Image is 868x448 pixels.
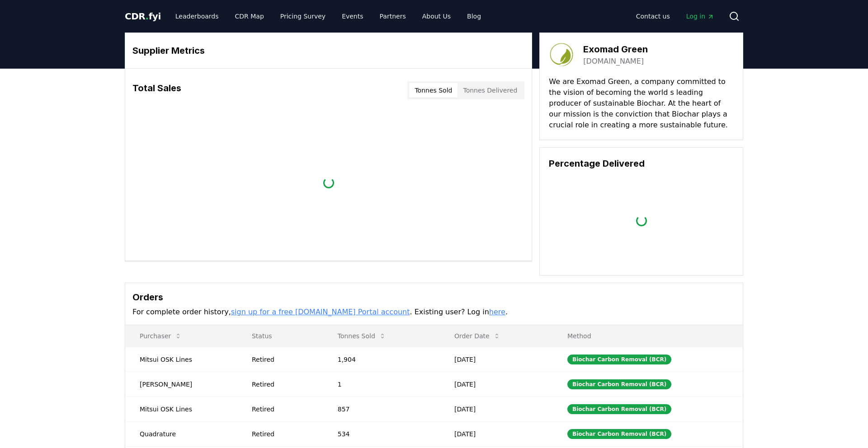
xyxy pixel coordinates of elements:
a: CDR Map [228,8,271,24]
h3: Supplier Metrics [132,44,524,57]
span: Log in [686,12,714,21]
a: CDR.fyi [125,10,161,23]
td: [DATE] [440,397,553,421]
a: [DOMAIN_NAME] [583,56,644,67]
a: Contact us [629,8,677,24]
button: Order Date [447,327,508,345]
p: For complete order history, . Existing user? Log in . [132,307,736,317]
td: 857 [323,397,440,421]
p: Method [560,331,736,341]
a: sign up for a free [DOMAIN_NAME] Portal account [231,308,410,316]
td: [DATE] [440,372,553,397]
a: Events [335,8,370,24]
p: We are Exomad Green, a company committed to the vision of becoming the world s leading producer o... [549,76,734,131]
button: Tonnes Delivered [458,83,523,98]
a: Blog [460,8,488,24]
span: . [146,11,149,22]
div: loading [321,175,336,191]
h3: Exomad Green [583,42,648,56]
div: Retired [252,380,316,389]
td: 1,904 [323,347,440,372]
span: CDR fyi [125,11,161,22]
button: Purchaser [132,327,189,345]
a: Pricing Survey [273,8,333,24]
td: Mitsui OSK Lines [125,347,237,372]
td: Quadrature [125,421,237,446]
h3: Orders [132,290,736,304]
button: Tonnes Sold [330,327,393,345]
td: 1 [323,372,440,397]
a: here [489,308,505,316]
a: Leaderboards [168,8,226,24]
div: Retired [252,429,316,439]
p: Status [245,331,316,341]
div: Biochar Carbon Removal (BCR) [567,429,671,439]
nav: Main [629,8,722,24]
button: Tonnes Sold [409,83,458,98]
td: [DATE] [440,421,553,446]
div: Retired [252,355,316,364]
h3: Percentage Delivered [549,157,734,170]
a: Log in [679,8,722,24]
div: Biochar Carbon Removal (BCR) [567,379,671,389]
div: Biochar Carbon Removal (BCR) [567,404,671,414]
div: Retired [252,405,316,414]
td: 534 [323,421,440,446]
td: [PERSON_NAME] [125,372,237,397]
td: [DATE] [440,347,553,372]
img: Exomad Green-logo [549,42,574,67]
h3: Total Sales [132,81,181,99]
a: About Us [415,8,458,24]
td: Mitsui OSK Lines [125,397,237,421]
div: Biochar Carbon Removal (BCR) [567,355,671,364]
a: Partners [373,8,413,24]
nav: Main [168,8,488,24]
div: loading [634,213,649,229]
